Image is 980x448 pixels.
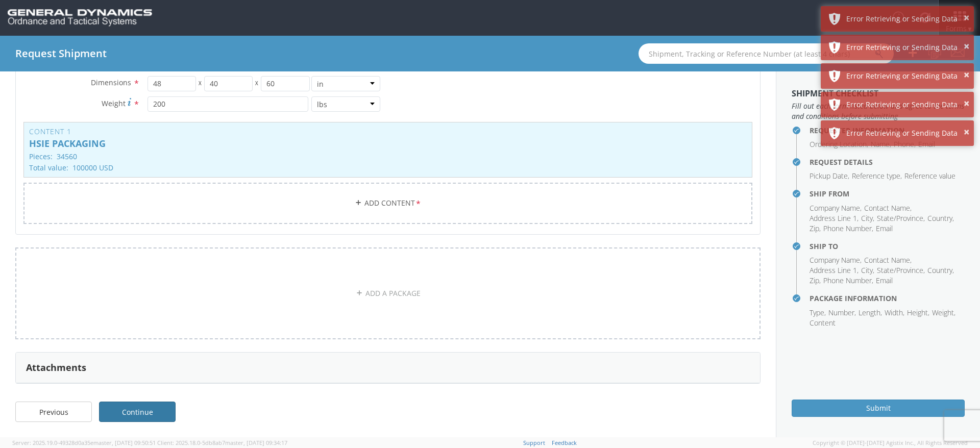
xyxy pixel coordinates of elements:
[846,128,966,138] div: Error Retrieving or Sending Data
[810,255,862,265] li: Company Name
[876,223,893,234] li: Email
[639,43,894,64] input: Shipment, Tracking or Reference Number (at least 4 chars)
[552,439,577,446] a: Feedback
[93,439,156,446] span: master, [DATE] 09:50:51
[102,98,126,108] span: Weight
[846,99,966,110] div: Error Retrieving or Sending Data
[810,265,859,276] li: Address Line 1
[907,308,929,318] li: Height
[99,402,176,422] a: Continue
[196,76,204,91] span: X
[225,439,287,446] span: master, [DATE] 09:34:17
[792,400,965,417] button: Submit
[846,71,966,81] div: Error Retrieving or Sending Data
[864,203,912,213] li: Contact Name
[12,439,156,446] span: Server: 2025.19.0-49328d0a35e
[846,14,966,24] div: Error Retrieving or Sending Data
[823,223,873,234] li: Phone Number
[523,439,545,446] a: Support
[813,439,968,447] span: Copyright © [DATE]-[DATE] Agistix Inc., All Rights Reserved
[964,96,969,111] button: ×
[26,363,86,373] h3: Attachments
[29,153,747,160] p: Pieces: 34560
[964,39,969,54] button: ×
[8,9,152,27] img: gd-ots-0c3321f2eb4c994f95cb.png
[204,76,253,91] input: Width
[810,223,821,234] li: Zip
[904,171,955,181] li: Reference value
[810,213,859,223] li: Address Line 1
[864,255,912,265] li: Contact Name
[15,247,761,339] a: ADD A PACKAGE
[91,78,131,87] span: Dimensions
[792,89,965,98] h3: Shipment Checklist
[810,190,965,197] h4: Ship From
[964,125,969,140] button: ×
[15,402,92,422] a: Previous
[810,139,868,150] li: Ordering Location
[823,276,873,286] li: Phone Number
[810,171,849,181] li: Pickup Date
[261,76,309,91] input: Height
[861,213,874,223] li: City
[810,203,862,213] li: Company Name
[792,101,965,121] span: Fill out each form listed below and agree to the terms and conditions before submitting
[810,318,836,328] li: Content
[810,294,965,302] h4: Package Information
[29,128,747,135] h3: Content 1
[29,164,747,171] p: Total value: 100000 USD
[15,48,107,59] h4: Request Shipment
[885,308,904,318] li: Width
[29,139,747,149] p: HSIE PACKAGING
[964,68,969,83] button: ×
[810,276,821,286] li: Zip
[964,11,969,26] button: ×
[846,42,966,53] div: Error Retrieving or Sending Data
[927,265,954,276] li: Country
[810,242,965,250] h4: Ship To
[861,265,874,276] li: City
[810,308,826,318] li: Type
[876,276,893,286] li: Email
[927,213,954,223] li: Country
[877,213,925,223] li: State/Province
[932,308,955,318] li: Weight
[810,158,965,166] h4: Request Details
[148,76,196,91] input: Length
[810,127,965,134] h4: Requester Information
[828,308,856,318] li: Number
[23,183,752,224] a: Add Content
[859,308,882,318] li: Length
[157,439,287,446] span: Client: 2025.18.0-5db8ab7
[877,265,925,276] li: State/Province
[253,76,261,91] span: X
[852,171,902,181] li: Reference type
